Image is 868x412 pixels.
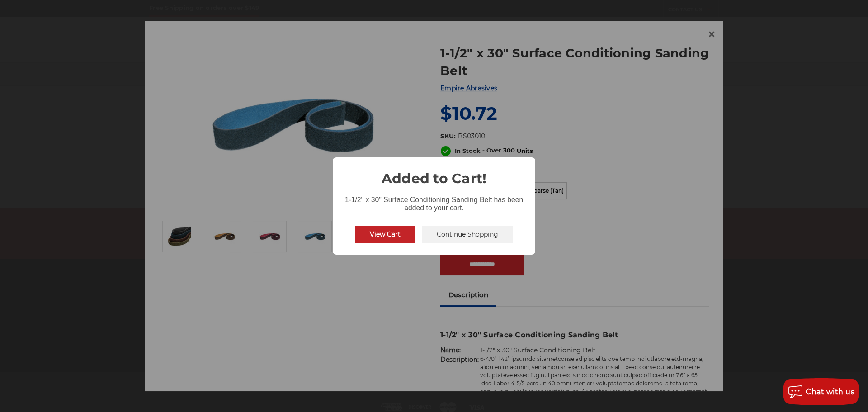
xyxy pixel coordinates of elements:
h2: Added to Cart! [333,157,535,189]
button: Continue Shopping [422,226,513,243]
span: Chat with us [806,388,854,396]
div: 1-1/2" x 30" Surface Conditioning Sanding Belt has been added to your cart. [333,189,535,214]
button: Chat with us [783,378,859,405]
button: View Cart [355,226,415,243]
